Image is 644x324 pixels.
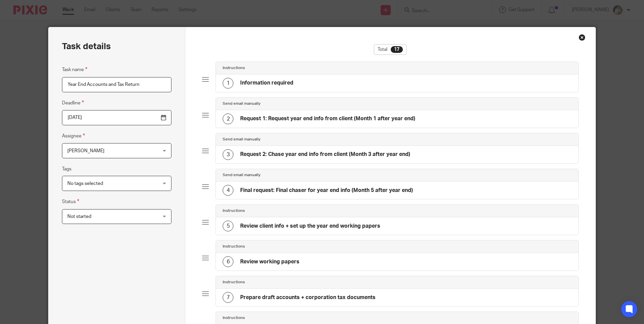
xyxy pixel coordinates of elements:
[223,65,245,71] h4: Instructions
[223,244,245,249] h4: Instructions
[240,115,415,122] h4: Request 1: Request year end info from client (Month 1 after year end)
[67,214,91,219] span: Not started
[223,78,233,89] div: 1
[223,185,233,196] div: 4
[223,101,260,106] h4: Send email manually
[223,149,233,160] div: 3
[67,181,103,186] span: No tags selected
[62,198,79,205] label: Status
[62,41,111,52] h2: Task details
[62,77,171,92] input: Task name
[240,187,413,194] h4: Final request: Final chaser for year end info (Month 5 after year end)
[223,114,233,124] div: 2
[62,132,85,140] label: Assignee
[374,44,407,55] div: Total
[223,221,233,231] div: 5
[223,292,233,303] div: 7
[223,208,245,214] h4: Instructions
[62,99,84,107] label: Deadline
[62,166,71,172] label: Tags
[240,223,380,230] h4: Review client info + set up the year end working papers
[223,137,260,142] h4: Send email manually
[223,315,245,321] h4: Instructions
[240,79,293,87] h4: Information required
[240,258,299,265] h4: Review working papers
[62,66,87,73] label: Task name
[391,46,403,53] div: 17
[240,294,376,301] h4: Prepare draft accounts + corporation tax documents
[67,149,104,153] span: [PERSON_NAME]
[62,110,171,125] input: Pick a date
[223,256,233,267] div: 6
[223,172,260,178] h4: Send email manually
[240,151,410,158] h4: Request 2: Chase year end info from client (Month 3 after year end)
[223,280,245,285] h4: Instructions
[579,34,585,41] div: Close this dialog window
